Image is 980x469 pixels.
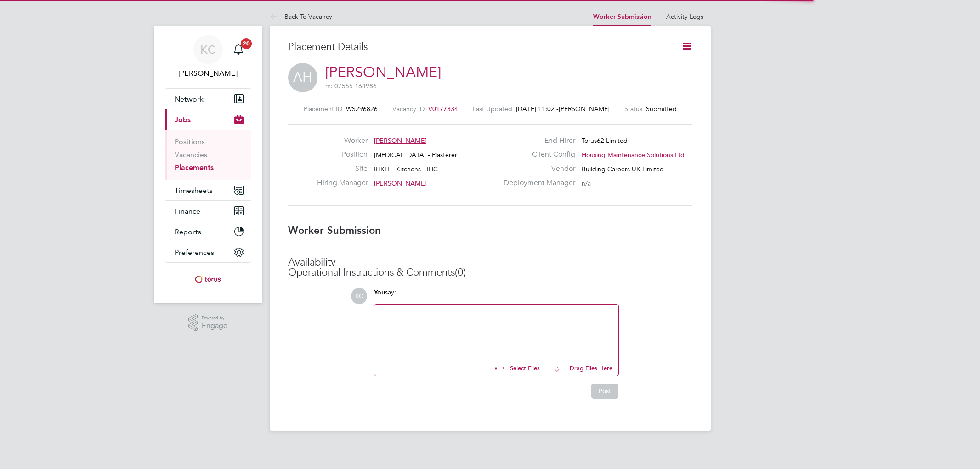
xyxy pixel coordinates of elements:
span: Engage [202,322,227,330]
a: Back To Vacancy [270,12,332,21]
label: Placement ID [304,105,342,113]
span: [PERSON_NAME] [374,136,427,145]
button: Preferences [165,242,251,262]
label: Hiring Manager [317,178,368,188]
nav: Main navigation [154,26,262,303]
span: Kirsty Coburn [165,68,251,79]
label: End Hirer [498,136,575,146]
span: Reports [175,227,201,236]
h3: Availability [288,256,692,269]
span: Preferences [175,248,214,257]
button: Post [591,384,618,398]
div: say: [374,288,619,304]
label: Site [317,164,368,174]
label: Position [317,150,368,159]
label: Deployment Manager [498,178,575,188]
span: Finance [175,207,200,215]
button: Network [165,89,251,109]
label: Worker [317,136,368,146]
a: 20 [229,35,248,64]
a: Placements [175,163,214,172]
span: Building Careers UK Limited [582,165,664,173]
span: KC [200,44,215,56]
span: You [374,288,385,296]
span: [PERSON_NAME] [559,105,610,113]
button: Drag Files Here [547,359,613,378]
a: Powered byEngage [188,314,227,332]
button: Finance [165,201,251,221]
label: Vendor [498,164,575,174]
span: Network [175,95,204,103]
span: Jobs [175,115,191,124]
a: [PERSON_NAME] [325,63,441,81]
a: Worker Submission [593,13,651,21]
span: m: 07555 164986 [325,82,377,90]
span: n/a [582,179,591,187]
span: IHKIT - Kitchens - IHC [374,165,438,173]
span: (0) [455,266,466,278]
span: [DATE] 11:02 - [516,105,559,113]
button: Timesheets [165,180,251,200]
span: Torus62 Limited [582,136,628,145]
img: torus-logo-retina.png [192,272,224,287]
h3: Placement Details [288,40,667,54]
span: Powered by [202,314,227,322]
a: KC[PERSON_NAME] [165,35,251,79]
button: Reports [165,221,251,242]
a: Go to home page [165,272,251,287]
span: V0177334 [428,105,458,113]
h3: Operational Instructions & Comments [288,266,692,279]
label: Vacancy ID [392,105,425,113]
span: KC [351,288,367,304]
span: WS296826 [346,105,378,113]
span: Submitted [646,105,677,113]
button: Jobs [165,109,251,130]
span: AH [288,63,317,92]
div: Jobs [165,130,251,180]
label: Status [624,105,642,113]
label: Client Config [498,150,575,159]
label: Last Updated [473,105,512,113]
span: Housing Maintenance Solutions Ltd [582,151,685,159]
span: Timesheets [175,186,213,195]
b: Worker Submission [288,224,381,237]
a: Activity Logs [666,12,703,21]
span: 20 [241,38,252,49]
a: Positions [175,137,205,146]
span: [MEDICAL_DATA] - Plasterer [374,151,457,159]
a: Vacancies [175,150,207,159]
span: [PERSON_NAME] [374,179,427,187]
